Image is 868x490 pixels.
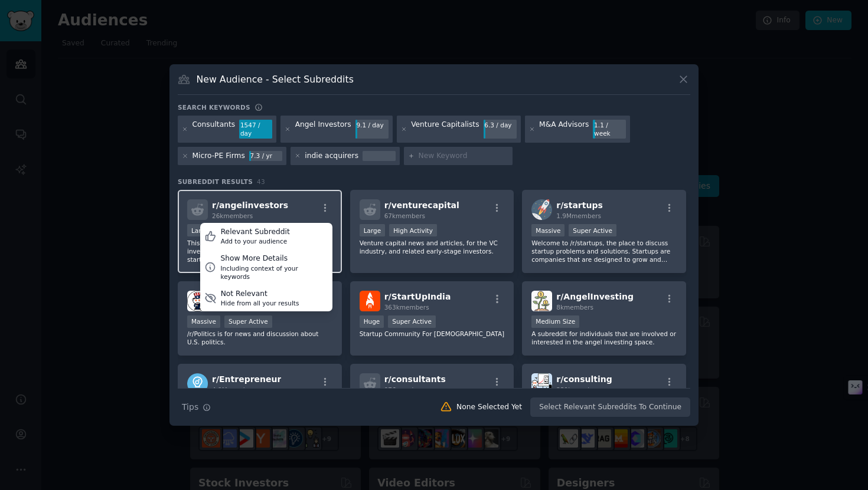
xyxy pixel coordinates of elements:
[187,373,208,394] img: Entrepreneur
[411,120,479,139] div: Venture Capitalists
[384,200,459,210] span: r/ venturecapital
[221,299,299,307] div: Hide from all your results
[484,120,517,130] div: 6.3 / day
[187,224,213,236] div: Large
[388,315,436,328] div: Super Active
[224,315,272,328] div: Super Active
[360,291,380,311] img: StartUpIndia
[187,239,332,264] p: This sub aims to connect individuals seeking investment with investors interested in startups.
[384,374,446,384] span: r/ consultants
[295,120,351,139] div: Angel Investors
[556,200,602,210] span: r/ startups
[531,199,552,220] img: startups
[531,291,552,311] img: AngelInvesting
[456,402,522,413] div: None Selected Yet
[220,264,328,281] div: Including context of your keywords
[221,227,290,238] div: Relevant Subreddit
[360,224,386,236] div: Large
[384,292,451,301] span: r/ StartUpIndia
[212,212,253,219] span: 26k members
[187,315,220,328] div: Massive
[531,224,564,236] div: Massive
[384,212,425,219] span: 67k members
[531,373,552,394] img: consulting
[212,374,281,384] span: r/ Entrepreneur
[305,151,358,162] div: indie acquirers
[531,315,579,328] div: Medium Size
[192,151,245,162] div: Micro-PE Firms
[360,315,384,328] div: Huge
[569,224,616,236] div: Super Active
[593,120,626,139] div: 1.1 / week
[212,200,288,210] span: r/ angelinvestors
[221,237,290,245] div: Add to your audience
[531,239,677,264] p: Welcome to /r/startups, the place to discuss startup problems and solutions. Startups are compani...
[556,304,593,311] span: 8k members
[384,304,429,311] span: 363k members
[212,386,257,393] span: 4.9M members
[360,239,505,255] p: Venture capital news and articles, for the VC industry, and related early-stage investors.
[249,151,282,162] div: 7.3 / yr
[389,224,437,236] div: High Activity
[419,151,508,162] input: New Keyword
[178,177,253,186] span: Subreddit Results
[182,401,198,413] span: Tips
[531,330,677,346] p: A subreddit for individuals that are involved or interested in the angel investing space.
[178,103,250,111] h3: Search keywords
[360,330,505,338] p: Startup Community For [DEMOGRAPHIC_DATA]
[556,386,601,393] span: 331k members
[384,386,426,393] span: 976 members
[355,120,389,130] div: 9.1 / day
[221,289,299,300] div: Not Relevant
[556,212,601,219] span: 1.9M members
[257,178,265,185] span: 43
[539,120,589,139] div: M&A Advisors
[192,120,236,139] div: Consultants
[556,292,634,301] span: r/ AngelInvesting
[187,291,208,311] img: politics
[556,374,612,384] span: r/ consulting
[239,120,272,139] div: 1547 / day
[220,254,328,264] div: Show More Details
[178,397,215,417] button: Tips
[197,73,354,85] h3: New Audience - Select Subreddits
[187,330,332,346] p: /r/Politics is for news and discussion about U.S. politics.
